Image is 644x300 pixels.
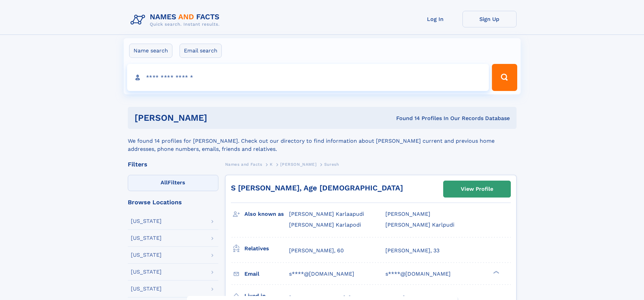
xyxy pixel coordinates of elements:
[244,268,289,280] h3: Email
[128,175,218,191] label: Filters
[444,181,510,197] a: View Profile
[128,129,517,153] div: We found 14 profiles for [PERSON_NAME]. Check out our directory to find information about [PERSON...
[385,247,439,254] a: [PERSON_NAME], 33
[492,270,500,274] div: ❯
[131,235,162,241] div: [US_STATE]
[289,247,344,254] a: [PERSON_NAME], 60
[131,218,162,224] div: [US_STATE]
[244,243,289,254] h3: Relatives
[161,179,168,186] span: All
[135,114,302,122] h1: [PERSON_NAME]
[289,222,361,228] span: [PERSON_NAME] Karlapodi
[244,208,289,220] h3: Also known as
[492,64,517,91] button: Search Button
[225,160,262,168] a: Names and Facts
[128,161,218,167] div: Filters
[128,11,225,29] img: Logo Names and Facts
[280,162,316,167] span: [PERSON_NAME]
[385,222,454,228] span: [PERSON_NAME] Karlpudi
[385,211,430,217] span: [PERSON_NAME]
[462,11,517,27] a: Sign Up
[131,269,162,275] div: [US_STATE]
[461,181,493,197] div: View Profile
[408,11,462,27] a: Log In
[131,252,162,258] div: [US_STATE]
[280,160,316,168] a: [PERSON_NAME]
[131,286,162,292] div: [US_STATE]
[270,162,273,167] span: K
[302,115,510,122] div: Found 14 Profiles In Our Records Database
[324,162,339,167] span: Suresh
[289,211,364,217] span: [PERSON_NAME] Karlaapudi
[127,64,489,91] input: search input
[129,44,172,58] label: Name search
[270,160,273,168] a: K
[128,199,218,205] div: Browse Locations
[180,44,222,58] label: Email search
[231,184,403,192] a: S [PERSON_NAME], Age [DEMOGRAPHIC_DATA]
